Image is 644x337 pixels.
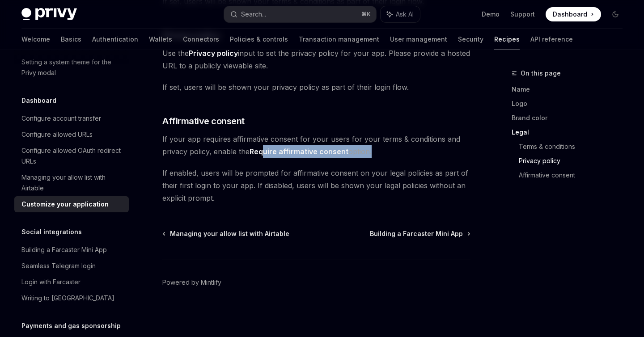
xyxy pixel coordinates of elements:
span: If set, users will be shown your privacy policy as part of their login flow. [162,81,470,93]
span: Affirmative consent [162,115,245,127]
a: Logo [512,97,630,111]
a: Demo [482,10,500,19]
strong: Require affirmative consent [250,147,348,156]
a: Wallets [149,29,172,50]
span: If your app requires affirmative consent for your users for your terms & conditions and privacy p... [162,133,470,158]
a: Managing your allow list with Airtable [163,229,289,238]
h5: Payments and gas sponsorship [21,320,121,331]
div: Building a Farcaster Mini App [21,244,107,255]
h5: Dashboard [21,95,56,106]
span: Managing your allow list with Airtable [170,229,289,238]
a: Welcome [21,29,50,50]
div: Login with Farcaster [21,277,80,287]
a: Security [458,29,483,50]
a: Login with Farcaster [14,274,129,290]
button: Toggle dark mode [608,7,623,21]
a: API reference [530,29,573,50]
div: Managing your allow list with Airtable [21,172,123,194]
span: ⌘ K [361,11,371,18]
div: Configure allowed URLs [21,129,93,140]
div: Customize your application [21,199,109,210]
a: Configure account transfer [14,110,129,126]
img: dark logo [21,8,77,21]
a: User management [390,29,447,50]
span: Dashboard [553,10,587,19]
a: Building a Farcaster Mini App [370,229,470,238]
a: Seamless Telegram login [14,258,129,274]
a: Recipes [494,29,520,50]
a: Support [510,10,535,19]
div: Seamless Telegram login [21,261,96,271]
a: Managing your allow list with Airtable [14,169,129,196]
a: Building a Farcaster Mini App [14,242,129,258]
a: Legal [512,125,630,139]
a: Authentication [92,29,138,50]
strong: Privacy policy [189,49,238,58]
a: Terms & conditions [519,139,630,154]
div: Search... [241,9,266,20]
a: Transaction management [299,29,379,50]
span: On this page [521,68,561,79]
button: Ask AI [381,6,420,22]
span: If enabled, users will be prompted for affirmative consent on your legal policies as part of thei... [162,167,470,204]
div: Configure account transfer [21,113,101,124]
button: Search...⌘K [224,6,376,22]
a: Customize your application [14,196,129,212]
span: Building a Farcaster Mini App [370,229,463,238]
a: Connectors [183,29,219,50]
a: Basics [61,29,81,50]
a: Affirmative consent [519,168,630,182]
a: Brand color [512,111,630,125]
a: Configure allowed URLs [14,126,129,143]
span: Ask AI [396,10,414,19]
a: Writing to [GEOGRAPHIC_DATA] [14,290,129,306]
h5: Social integrations [21,227,82,237]
span: Use the input to set the privacy policy for your app. Please provide a hosted URL to a publicly v... [162,47,470,72]
a: Configure allowed OAuth redirect URLs [14,143,129,169]
a: Policies & controls [230,29,288,50]
a: Name [512,82,630,97]
a: Powered by Mintlify [162,278,221,287]
a: Setting a system theme for the Privy modal [14,54,129,81]
a: Dashboard [546,7,601,21]
div: Setting a system theme for the Privy modal [21,57,123,78]
div: Writing to [GEOGRAPHIC_DATA] [21,293,114,303]
a: Privacy policy [519,154,630,168]
div: Configure allowed OAuth redirect URLs [21,145,123,167]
